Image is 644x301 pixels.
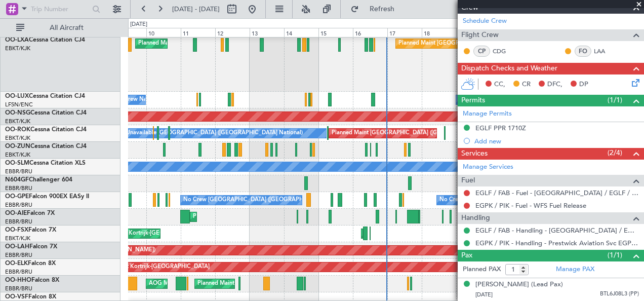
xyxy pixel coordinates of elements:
span: DP [579,80,588,90]
span: OO-FSX [5,227,28,233]
div: Planned Maint Kortrijk-[GEOGRAPHIC_DATA] [92,259,210,275]
a: EBKT/KJK [5,118,30,125]
a: N604GFChallenger 604 [5,177,72,183]
input: Trip Number [31,2,89,17]
a: OO-ZUNCessna Citation CJ4 [5,143,87,149]
div: No Crew [GEOGRAPHIC_DATA] ([GEOGRAPHIC_DATA] National) [183,193,353,208]
div: 17 [387,28,422,37]
a: LAA [594,47,617,56]
div: Planned Maint [GEOGRAPHIC_DATA] ([GEOGRAPHIC_DATA]) [332,126,491,141]
span: N604GF [5,177,29,183]
div: Planned Maint [GEOGRAPHIC_DATA] ([GEOGRAPHIC_DATA]) [398,36,558,51]
span: (2/4) [608,147,622,158]
div: 11 [181,28,215,37]
span: OO-VSF [5,294,28,300]
a: EBBR/BRU [5,168,32,175]
div: 12 [215,28,250,37]
a: OO-LUXCessna Citation CJ4 [5,93,85,99]
div: 9 [112,28,146,37]
div: EGLF PPR 1710Z [475,124,526,132]
div: No Crew Nancy (Essey) [114,92,175,107]
span: [DATE] [475,291,493,298]
a: OO-FSXFalcon 7X [5,227,56,233]
a: OO-LAHFalcon 7X [5,244,57,250]
span: OO-GPE [5,194,29,200]
a: Manage Services [463,162,513,172]
div: AOG Maint [US_STATE] ([GEOGRAPHIC_DATA]) [149,276,271,291]
a: Schedule Crew [463,16,507,26]
span: CC, [494,80,505,90]
span: (1/1) [608,250,622,260]
div: Planned Maint Geneva (Cointrin) [197,276,281,291]
a: OO-ROKCessna Citation CJ4 [5,127,87,133]
a: LFSN/ENC [5,101,33,108]
span: OO-LUX [5,93,29,99]
span: OO-ELK [5,260,28,267]
a: OO-LXACessna Citation CJ4 [5,37,85,43]
span: Dispatch Checks and Weather [461,63,557,74]
span: OO-NSG [5,110,30,116]
a: EBBR/BRU [5,218,32,225]
div: No Crew [GEOGRAPHIC_DATA] ([GEOGRAPHIC_DATA] National) [439,193,609,208]
span: Handling [461,212,490,224]
span: OO-ROK [5,127,30,133]
a: EBKT/KJK [5,134,30,142]
span: (1/1) [608,95,622,105]
span: Permits [461,95,485,106]
span: DFC, [547,80,562,90]
div: [DATE] [130,20,147,29]
div: Add new [474,137,639,145]
a: EGPK / PIK - Fuel - WFS Fuel Release [475,201,586,210]
a: CDG [493,47,515,56]
a: EBKT/KJK [5,45,30,52]
span: OO-LXA [5,37,29,43]
a: EBBR/BRU [5,268,32,276]
button: Refresh [346,1,407,17]
span: Services [461,148,488,160]
span: Crew [461,2,478,14]
div: Planned Maint Kortrijk-[GEOGRAPHIC_DATA] [90,226,208,241]
div: Planned Maint [GEOGRAPHIC_DATA] ([GEOGRAPHIC_DATA] National) [138,36,321,51]
a: Manage Permits [463,109,512,119]
a: EBKT/KJK [5,151,30,159]
span: OO-HHO [5,277,31,283]
span: [DATE] - [DATE] [172,5,220,14]
span: Pax [461,250,472,261]
span: Fuel [461,175,475,186]
div: 18 [422,28,456,37]
span: Flight Crew [461,29,499,41]
span: All Aircraft [26,24,107,31]
a: EGLF / FAB - Fuel - [GEOGRAPHIC_DATA] / EGLF / FAB [475,189,639,197]
span: OO-SLM [5,160,29,166]
label: Planned PAX [463,265,501,275]
a: EGLF / FAB - Handling - [GEOGRAPHIC_DATA] / EGLF / FAB [475,226,639,235]
a: EBBR/BRU [5,201,32,209]
div: 14 [284,28,318,37]
div: 15 [318,28,353,37]
span: CR [522,80,531,90]
div: Planned Maint [GEOGRAPHIC_DATA] ([GEOGRAPHIC_DATA]) [193,209,352,224]
span: Refresh [361,6,404,13]
a: OO-SLMCessna Citation XLS [5,160,86,166]
div: 19 [456,28,491,37]
div: A/C Unavailable [GEOGRAPHIC_DATA] ([GEOGRAPHIC_DATA] National) [114,126,303,141]
span: OO-LAH [5,244,29,250]
a: OO-HHOFalcon 8X [5,277,59,283]
span: OO-AIE [5,210,27,216]
span: BTL6J08L3 (PP) [600,290,639,298]
a: OO-NSGCessna Citation CJ4 [5,110,87,116]
a: OO-VSFFalcon 8X [5,294,56,300]
a: EBBR/BRU [5,285,32,292]
a: Manage PAX [556,265,594,275]
div: [PERSON_NAME] (Lead Pax) [475,280,563,290]
a: EGPK / PIK - Handling - Prestwick Aviation Svc EGPK / PIK [475,239,639,247]
a: EBBR/BRU [5,184,32,192]
div: 16 [353,28,387,37]
span: OO-ZUN [5,143,30,149]
div: CP [473,46,490,57]
a: OO-GPEFalcon 900EX EASy II [5,194,89,200]
a: OO-ELKFalcon 8X [5,260,56,267]
a: OO-AIEFalcon 7X [5,210,55,216]
a: EBKT/KJK [5,235,30,242]
div: 10 [146,28,181,37]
